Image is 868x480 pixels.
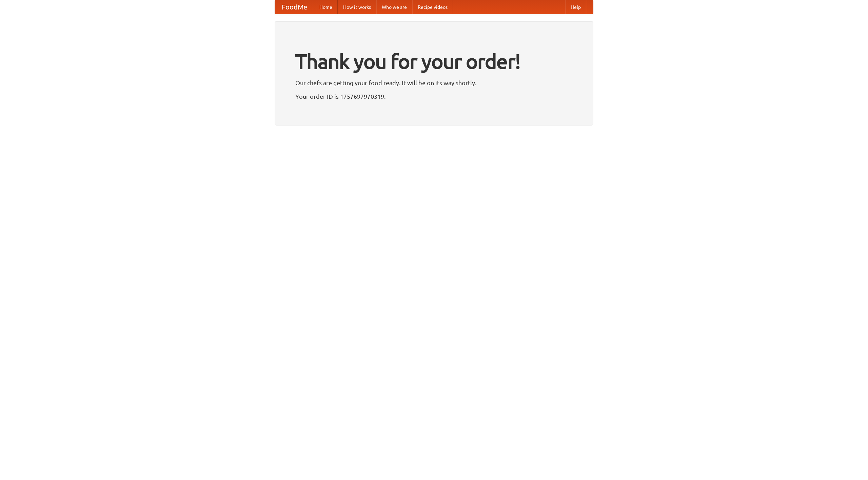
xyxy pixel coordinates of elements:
a: Recipe videos [412,0,453,14]
a: Home [314,0,338,14]
h1: Thank you for your order! [295,45,573,78]
a: Who we are [376,0,412,14]
p: Your order ID is 1757697970319. [295,91,573,101]
a: How it works [338,0,376,14]
p: Our chefs are getting your food ready. It will be on its way shortly. [295,78,573,88]
a: Help [565,0,586,14]
a: FoodMe [275,0,314,14]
